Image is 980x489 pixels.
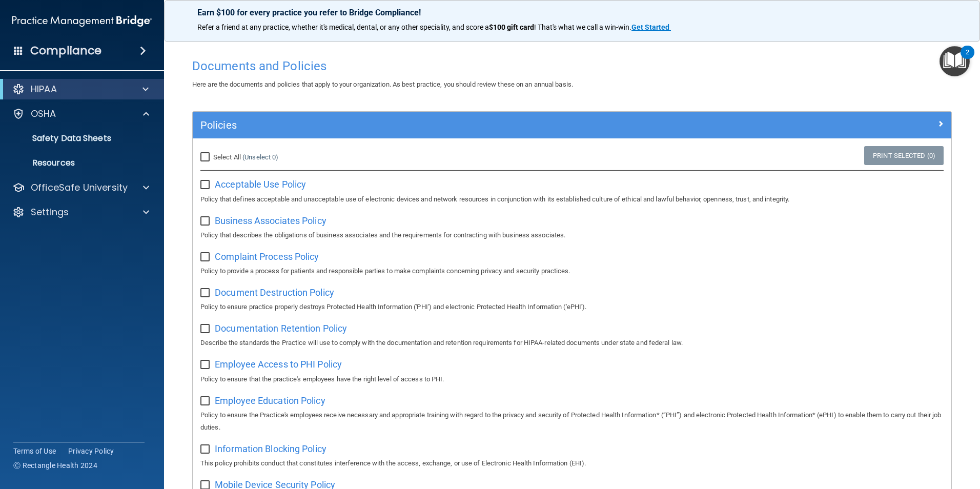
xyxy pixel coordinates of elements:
span: Documentation Retention Policy [215,323,347,334]
span: Business Associates Policy [215,215,326,226]
input: Select All (Unselect 0) [200,153,212,161]
p: Policy to ensure practice properly destroys Protected Health Information ('PHI') and electronic P... [200,301,944,313]
p: Policy that describes the obligations of business associates and the requirements for contracting... [200,229,944,241]
button: Open Resource Center, 2 new notifications [940,46,970,76]
p: Settings [31,206,69,218]
a: Settings [12,206,149,218]
img: PMB logo [12,11,152,31]
p: Policy to provide a process for patients and responsible parties to make complaints concerning pr... [200,265,944,277]
span: Employee Access to PHI Policy [215,359,342,370]
p: OfficeSafe University [31,181,128,194]
p: Safety Data Sheets [7,133,147,144]
span: Information Blocking Policy [215,443,326,454]
a: Terms of Use [13,446,56,456]
p: OSHA [31,108,56,120]
p: Resources [7,158,147,168]
h4: Compliance [30,44,101,58]
a: (Unselect 0) [242,153,278,161]
strong: Get Started [631,23,669,31]
span: ! That's what we call a win-win. [534,23,631,31]
span: Select All [213,153,241,161]
span: Employee Education Policy [215,395,325,406]
p: Policy that defines acceptable and unacceptable use of electronic devices and network resources i... [200,193,944,206]
a: Print Selected (0) [864,146,944,165]
strong: $100 gift card [489,23,534,31]
p: This policy prohibits conduct that constitutes interference with the access, exchange, or use of ... [200,457,944,470]
a: Privacy Policy [68,446,114,456]
a: HIPAA [12,83,149,95]
p: Policy to ensure the Practice's employees receive necessary and appropriate training with regard ... [200,409,944,434]
span: Ⓒ Rectangle Health 2024 [13,460,97,471]
h5: Policies [200,119,754,131]
h4: Documents and Policies [192,59,952,73]
span: Here are the documents and policies that apply to your organization. As best practice, you should... [192,80,573,88]
span: Document Destruction Policy [215,287,334,298]
p: HIPAA [31,83,57,95]
p: Policy to ensure that the practice's employees have the right level of access to PHI. [200,373,944,385]
a: Policies [200,117,944,133]
a: OSHA [12,108,149,120]
span: Complaint Process Policy [215,251,319,262]
p: Earn $100 for every practice you refer to Bridge Compliance! [197,8,947,17]
span: Refer a friend at any practice, whether it's medical, dental, or any other speciality, and score a [197,23,489,31]
a: OfficeSafe University [12,181,149,194]
a: Get Started [631,23,671,31]
p: Describe the standards the Practice will use to comply with the documentation and retention requi... [200,337,944,349]
span: Acceptable Use Policy [215,179,306,190]
div: 2 [966,52,969,66]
